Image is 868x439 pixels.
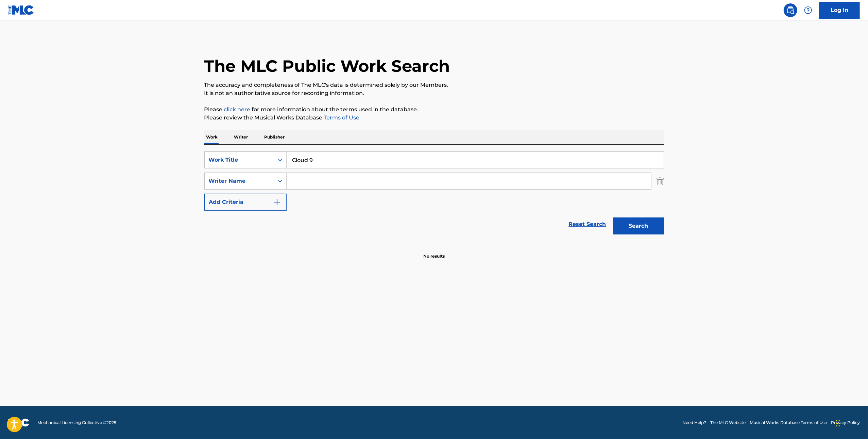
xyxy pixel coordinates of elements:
[750,420,827,426] a: Musical Works Database Terms of Use
[613,217,664,234] button: Search
[204,151,664,238] form: Search Form
[204,56,450,76] h1: The MLC Public Work Search
[423,245,445,259] p: No results
[37,420,116,426] span: Mechanical Licensing Collective © 2025
[8,5,34,15] img: MLC Logo
[204,114,664,122] p: Please review the Musical Works Database
[682,420,706,426] a: Need Help?
[657,173,664,190] img: Delete Criterion
[209,177,270,185] div: Writer Name
[204,81,664,89] p: The accuracy and completeness of The MLC's data is determined solely by our Members.
[323,114,360,121] a: Terms of Use
[804,6,812,14] img: help
[784,3,797,17] a: Public Search
[204,89,664,97] p: It is not an authoritative source for recording information.
[204,194,287,211] button: Add Criteria
[232,130,250,144] p: Writer
[831,420,860,426] a: Privacy Policy
[786,6,795,14] img: search
[209,156,270,164] div: Work Title
[801,3,815,17] div: Help
[204,105,664,114] p: Please for more information about the terms used in the database.
[834,406,868,439] iframe: Chat Widget
[273,198,281,206] img: 9d2ae6d4665cec9f34b9.svg
[819,2,860,19] a: Log In
[836,413,840,434] div: Drag
[565,217,610,232] a: Reset Search
[8,419,29,427] img: logo
[710,420,746,426] a: The MLC Website
[204,130,220,144] p: Work
[262,130,287,144] p: Publisher
[224,106,251,113] a: click here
